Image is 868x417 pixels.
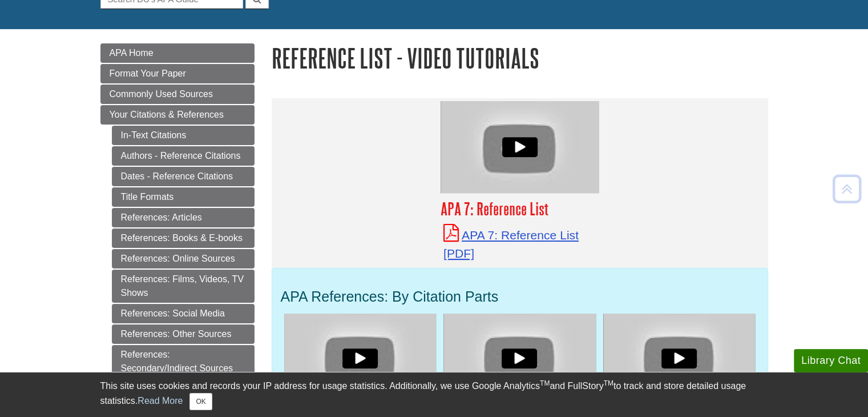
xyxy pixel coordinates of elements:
h1: Reference List - Video Tutorials [272,43,768,73]
a: References: Other Sources [112,324,255,344]
button: Library Chat [794,349,868,372]
h3: APA 7: Reference List [441,199,599,219]
a: Back to Top [829,181,865,197]
button: Close [189,393,212,410]
span: Your Citations & References [110,110,224,119]
span: APA Home [110,48,154,58]
a: References: Online Sources [112,249,255,268]
a: References: Secondary/Indirect Sources [112,345,255,378]
a: In-Text Citations [112,126,255,145]
a: Title Formats [112,187,255,207]
div: Video:Publication Date in an APA Reference [603,314,756,402]
a: References: Books & E-books [112,228,255,248]
a: Your Citations & References [100,105,255,125]
div: Video: APA 7: Reference List [441,101,599,193]
sup: TM [540,379,550,387]
a: Read More [138,396,183,406]
a: APA 7: Reference List [443,228,579,260]
div: Video: Understanding the Parts of an APA Reference [284,314,437,402]
a: References: Films, Videos, TV Shows [112,270,255,303]
a: References: Articles [112,208,255,227]
div: This site uses cookies and records your IP address for usage statistics. Additionally, we use Goo... [100,379,768,410]
sup: TM [604,379,613,387]
span: Commonly Used Sources [110,89,213,99]
a: Authors - Reference Citations [112,146,255,166]
div: Video: Authors in an APA Reference [443,314,596,402]
a: APA Home [100,43,255,63]
a: Commonly Used Sources [100,85,255,104]
h3: APA References: By Citation Parts [281,288,759,305]
a: Format Your Paper [100,64,255,83]
a: References: Social Media [112,304,255,323]
a: Dates - Reference Citations [112,167,255,186]
span: Format Your Paper [110,69,186,78]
